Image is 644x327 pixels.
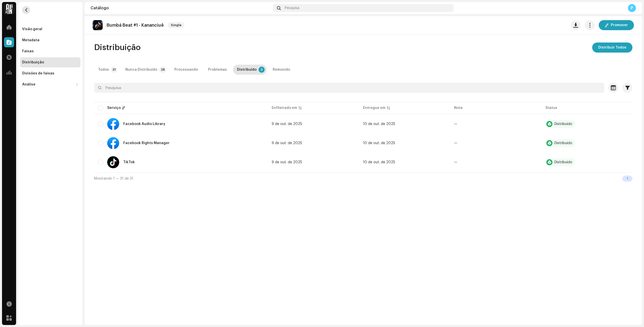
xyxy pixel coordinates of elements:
div: Problemas [208,65,227,75]
re-m-nav-item: Distribuição [20,57,80,67]
span: 9 de out. de 2025 [272,160,302,164]
img: 7c8e417d-4621-4348-b0f5-c88613d5c1d3 [4,4,14,14]
div: Processando [174,65,198,75]
span: 10 de out. de 2025 [363,160,395,164]
p: Bumbá Beat #1 - Kananciuê [107,23,164,28]
div: Distribuído [554,160,572,164]
re-m-nav-item: Visão geral [20,24,80,34]
img: faf66eb0-bbd7-4078-afea-f91ae20cb4ac [93,20,103,30]
div: Distribuição [22,60,44,64]
div: Nunca Distribuído [125,65,157,75]
span: Promover [611,20,628,30]
div: Análise [22,83,35,87]
span: Pesquisa [285,6,299,10]
div: Distribuído [554,122,572,126]
span: 10 de out. de 2025 [363,141,395,145]
div: Metadata [22,38,39,42]
div: P [628,4,636,12]
re-a-table-badge: — [454,160,457,164]
re-m-nav-dropdown: Análise [20,79,80,90]
re-m-nav-item: Divisões de faixas [20,68,80,78]
span: 10 de out. de 2025 [363,122,395,126]
div: Catálogo [91,6,271,10]
div: Divisões de faixas [22,71,54,75]
div: Removido [273,65,290,75]
div: Facebook Rights Manager [123,141,170,145]
div: Entregue em [363,105,385,110]
div: Faixas [22,49,34,53]
p-badge: 3 [259,67,265,73]
re-a-table-badge: — [454,141,457,145]
span: Mostrando 1 — 31 de 31 [94,177,133,180]
div: Distribuído [237,65,257,75]
div: TikTok [123,160,135,164]
div: 1 [622,176,632,182]
div: Distribuído [554,141,572,145]
button: Promover [599,20,634,30]
span: 9 de out. de 2025 [272,141,302,145]
p-badge: 31 [111,67,117,73]
re-m-nav-item: Metadata [20,35,80,45]
span: 9 de out. de 2025 [272,122,302,126]
span: Distribuir Todos [598,43,626,53]
span: Distribuição [94,43,141,53]
span: Single [168,22,184,28]
p-badge: 28 [159,67,166,73]
div: Todos [98,65,109,75]
input: Pesquisa [94,83,604,93]
div: Visão geral [22,27,42,31]
div: Enfileirado em [272,105,297,110]
re-m-nav-item: Faixas [20,46,80,56]
div: Serviço [107,105,121,110]
button: Distribuir Todos [592,43,632,53]
re-a-table-badge: — [454,122,457,126]
div: Facebook Audio Library [123,122,165,126]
